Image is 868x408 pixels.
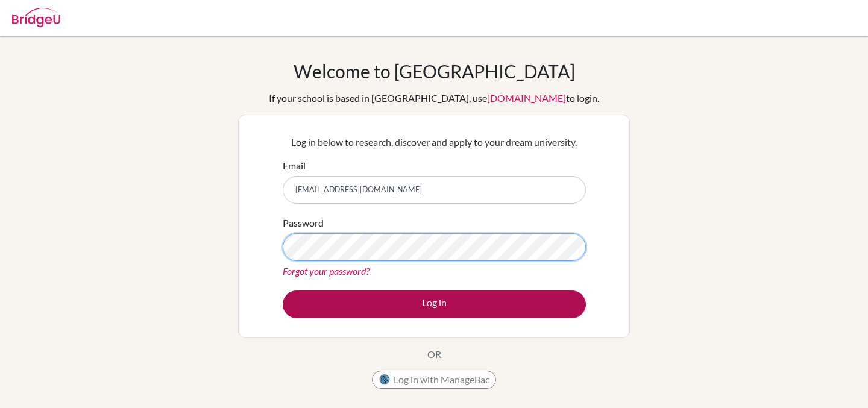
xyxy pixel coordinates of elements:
[283,265,370,277] a: Forgot your password?
[372,371,496,389] button: Log in with ManageBac
[283,158,306,173] label: Email
[12,8,60,27] img: Bridge-U
[283,290,586,318] button: Log in
[427,347,441,362] p: OR
[283,216,324,230] label: Password
[487,92,566,104] a: [DOMAIN_NAME]
[294,60,575,82] h1: Welcome to [GEOGRAPHIC_DATA]
[283,135,586,149] p: Log in below to research, discover and apply to your dream university.
[269,91,599,105] div: If your school is based in [GEOGRAPHIC_DATA], use to login.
